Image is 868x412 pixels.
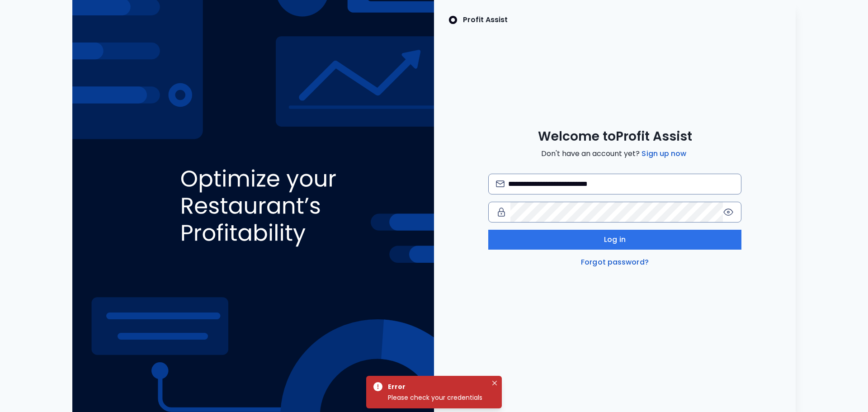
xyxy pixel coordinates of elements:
[640,148,688,159] a: Sign up now
[488,230,741,250] button: Log in
[388,381,484,392] div: Error
[448,14,458,25] img: SpotOn Logo
[604,234,626,245] span: Log in
[538,128,692,145] span: Welcome to Profit Assist
[579,257,651,268] a: Forgot password?
[463,14,508,25] p: Profit Assist
[489,378,500,388] button: Close
[388,392,487,403] div: Please check your credentials
[541,148,688,159] span: Don't have an account yet?
[496,180,505,187] img: email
